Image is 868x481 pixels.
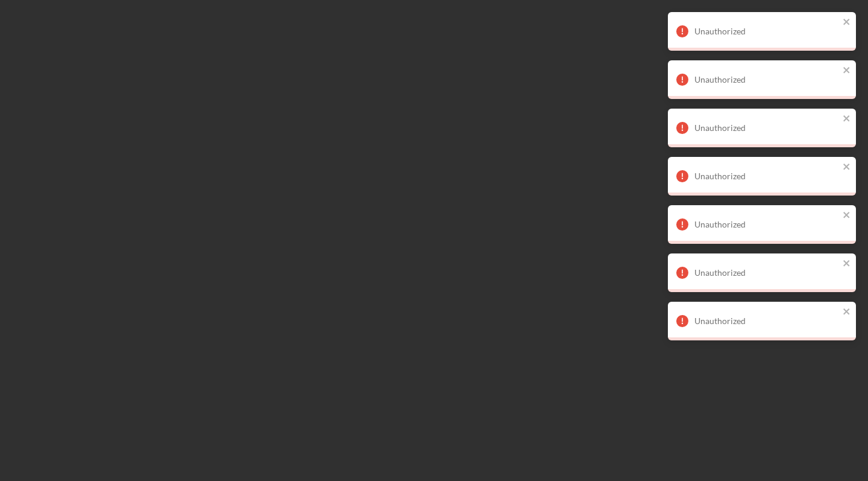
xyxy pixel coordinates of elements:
div: Unauthorized [694,268,839,278]
button: close [843,210,851,221]
button: close [843,17,851,28]
button: close [843,65,851,77]
div: Unauthorized [694,220,839,229]
div: Unauthorized [694,123,839,133]
button: close [843,113,851,125]
div: Unauthorized [694,316,839,326]
button: close [843,162,851,173]
button: close [843,307,851,318]
div: Unauthorized [694,75,839,84]
div: Unauthorized [694,27,839,36]
div: Unauthorized [694,171,839,181]
button: close [843,258,851,270]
